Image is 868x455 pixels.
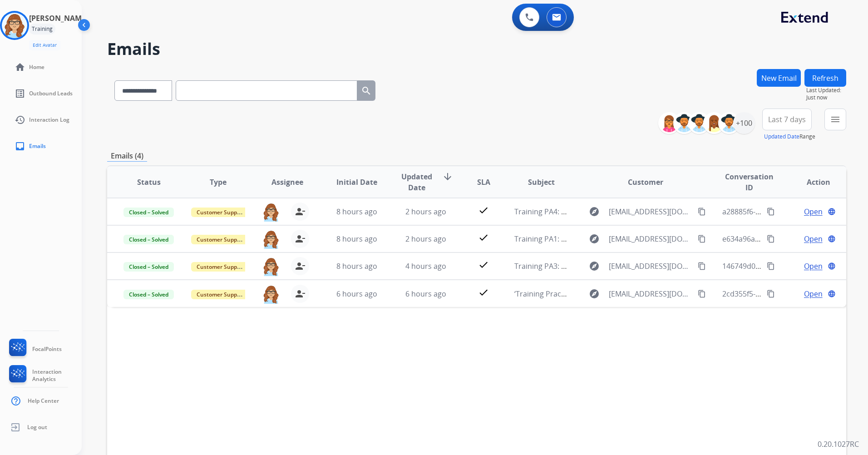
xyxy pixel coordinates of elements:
span: Outbound Leads [29,90,73,97]
mat-icon: list_alt [15,88,25,99]
button: New Email [757,69,801,87]
span: [EMAIL_ADDRESS][DOMAIN_NAME] [609,261,692,272]
span: SLA [477,177,490,188]
span: Closed – Solved [123,235,174,244]
mat-icon: home [15,62,25,73]
mat-icon: language [828,290,836,298]
mat-icon: content_copy [767,262,775,270]
span: Home [29,64,44,71]
span: Customer Support [191,235,250,244]
span: Range [764,133,815,140]
span: Status [137,177,161,188]
mat-icon: content_copy [698,235,706,243]
div: +100 [733,112,755,134]
mat-icon: language [828,262,836,270]
button: Refresh [804,69,846,87]
div: Training [29,24,55,35]
h3: [PERSON_NAME] [29,13,88,24]
mat-icon: history [15,114,25,125]
span: 8 hours ago [336,207,377,217]
mat-icon: explore [589,233,600,244]
a: Interaction Analytics [7,365,82,386]
mat-icon: check [478,259,489,270]
span: Customer Support [191,262,250,272]
img: agent-avatar [262,203,280,222]
span: Training PA4: Do Not Assign ([PERSON_NAME]) [514,207,672,217]
mat-icon: content_copy [698,208,706,216]
span: Subject [528,177,555,188]
mat-icon: language [828,235,836,243]
span: Assignee [271,177,303,188]
button: Last 7 days [762,109,812,130]
span: a28885f6-4452-4550-bdf5-34d5506ce122 [722,207,859,217]
span: Emails [29,143,46,150]
span: Open [804,288,823,299]
mat-icon: person_remove [295,261,306,272]
span: Just now [806,94,846,101]
img: agent-avatar [262,285,280,304]
mat-icon: check [478,232,489,243]
h2: Emails [107,40,846,58]
span: 2 hours ago [405,234,446,244]
span: 6 hours ago [405,289,446,299]
a: FocalPoints [7,339,62,360]
mat-icon: menu [830,114,841,125]
mat-icon: person_remove [295,206,306,217]
mat-icon: explore [589,261,600,272]
mat-icon: person_remove [295,288,306,299]
span: 8 hours ago [336,234,377,244]
span: ‘Training Practice – New Email’ [514,289,617,299]
span: Last 7 days [768,118,806,121]
img: agent-avatar [262,257,280,276]
mat-icon: check [478,205,489,216]
mat-icon: inbox [15,141,25,152]
mat-icon: content_copy [698,290,706,298]
mat-icon: content_copy [698,262,706,270]
span: [EMAIL_ADDRESS][DOMAIN_NAME] [609,206,692,217]
span: 8 hours ago [336,261,377,271]
span: Open [804,233,823,244]
mat-icon: content_copy [767,290,775,298]
span: [EMAIL_ADDRESS][DOMAIN_NAME] [609,233,692,244]
span: e634a96a-04d1-4937-8bd2-1602fccbe8f4 [722,234,859,244]
span: Customer [628,177,663,188]
mat-icon: explore [589,288,600,299]
mat-icon: check [478,287,489,298]
span: Training PA3: Do Not Assign ([PERSON_NAME]) [514,261,672,271]
span: Closed – Solved [123,290,174,299]
mat-icon: explore [589,206,600,217]
span: Closed – Solved [123,208,174,217]
span: Customer Support [191,208,250,217]
span: Open [804,261,823,272]
span: 2cd355f5-8530-42b9-bc5d-2b1ff141ecac [722,289,858,299]
span: 146749d0-8349-4101-b238-0cf9df6e6280 [722,261,859,271]
span: Help Center [28,397,59,405]
mat-icon: content_copy [767,208,775,216]
span: Initial Date [336,177,377,188]
span: Conversation ID [722,171,777,193]
span: Last Updated: [806,87,846,94]
span: Closed – Solved [123,262,174,272]
th: Action [777,166,846,198]
span: [EMAIL_ADDRESS][DOMAIN_NAME] [609,288,692,299]
span: Updated Date [399,171,435,193]
span: Open [804,206,823,217]
span: 2 hours ago [405,207,446,217]
button: Edit Avatar [29,40,60,50]
span: FocalPoints [32,346,62,353]
mat-icon: search [361,85,372,96]
img: avatar [2,13,27,38]
span: Training PA1: Do Not Assign ([PERSON_NAME]) [514,234,672,244]
button: Updated Date [764,133,799,140]
mat-icon: person_remove [295,233,306,244]
span: Type [210,177,227,188]
span: Interaction Log [29,116,69,124]
mat-icon: arrow_downward [442,171,453,182]
mat-icon: content_copy [767,235,775,243]
span: Interaction Analytics [32,368,82,383]
span: Log out [27,424,47,431]
mat-icon: language [828,208,836,216]
span: 6 hours ago [336,289,377,299]
img: agent-avatar [262,230,280,249]
span: Customer Support [191,290,250,299]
